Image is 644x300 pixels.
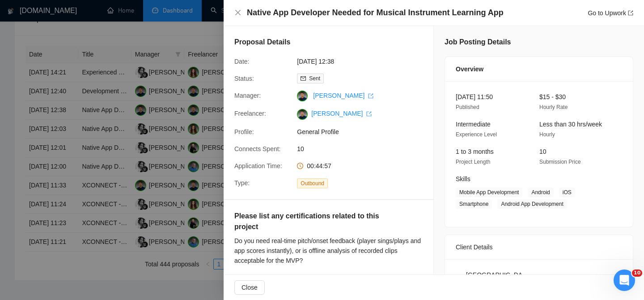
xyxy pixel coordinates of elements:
[466,270,525,290] span: [GEOGRAPHIC_DATA]
[234,75,254,82] span: Status:
[297,178,328,188] span: Outbound
[539,159,581,165] span: Submission Price
[445,37,511,48] h5: Job Posting Details
[632,270,642,277] span: 10
[234,9,241,16] span: close
[456,121,491,128] span: Intermediate
[247,7,504,18] h4: Native App Developer Needed for Musical Instrument Learning App
[234,37,290,48] h5: Proposal Details
[234,211,394,232] h5: Please list any certifications related to this project
[539,131,555,138] span: Hourly
[241,283,258,292] span: Close
[539,104,568,110] span: Hourly Rate
[309,75,320,82] span: Sent
[366,111,372,117] span: export
[614,270,635,291] iframe: Intercom live chat
[588,9,633,17] a: Go to Upworkexport
[539,121,602,128] span: Less than 30 hrs/week
[234,9,241,17] button: Close
[539,93,566,100] span: $15 - $30
[456,93,493,100] span: [DATE] 11:50
[456,159,490,165] span: Project Length
[311,110,372,117] a: [PERSON_NAME] export
[368,93,373,99] span: export
[539,271,542,278] span: -
[497,199,567,209] span: Android App Development
[456,148,494,155] span: 1 to 3 months
[297,127,431,137] span: General Profile
[307,162,331,170] span: 00:44:57
[234,110,266,117] span: Freelancer:
[313,92,373,99] a: [PERSON_NAME] export
[456,235,622,259] div: Client Details
[301,76,306,81] span: mail
[234,179,250,187] span: Type:
[297,57,431,66] span: [DATE] 12:38
[234,128,254,135] span: Profile:
[297,163,303,169] span: clock-circle
[234,58,249,65] span: Date:
[234,280,265,295] button: Close
[297,109,308,120] img: c1MLt6G-iJjbE1Zpo7lskW1C6-NnJjYoq1pcQzbrzNTBRJh3o4tbvXJXZFAww9rOII
[456,199,492,209] span: Smartphone
[297,144,431,154] span: 10
[456,104,479,110] span: Published
[539,148,547,155] span: 10
[456,131,497,138] span: Experience Level
[628,10,633,16] span: export
[456,175,470,183] span: Skills
[234,145,281,152] span: Connects Spent:
[234,92,261,99] span: Manager:
[528,187,553,197] span: Android
[456,64,483,74] span: Overview
[559,187,575,197] span: iOS
[234,162,282,170] span: Application Time:
[456,187,522,197] span: Mobile App Development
